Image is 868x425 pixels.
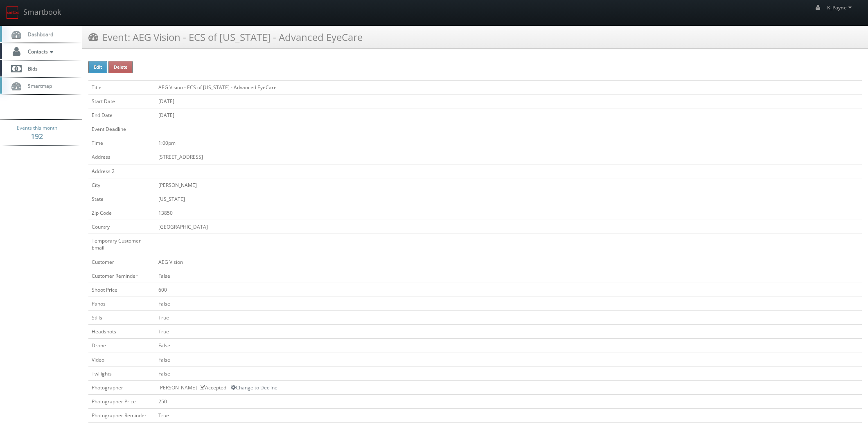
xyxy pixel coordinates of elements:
[88,367,155,380] td: Twilights
[17,124,57,132] span: Events this month
[155,297,862,310] td: False
[88,136,155,150] td: Time
[155,178,862,192] td: [PERSON_NAME]
[88,380,155,394] td: Photographer
[88,150,155,164] td: Address
[88,192,155,206] td: State
[108,61,133,73] button: Delete
[155,325,862,339] td: True
[24,65,38,72] span: Bids
[6,6,19,19] img: smartbook-logo.png
[88,353,155,367] td: Video
[88,255,155,269] td: Customer
[88,269,155,283] td: Customer Reminder
[24,48,55,55] span: Contacts
[155,150,862,164] td: [STREET_ADDRESS]
[88,206,155,220] td: Zip Code
[88,325,155,339] td: Headshots
[88,122,155,136] td: Event Deadline
[88,311,155,325] td: Stills
[88,394,155,408] td: Photographer Price
[155,108,862,122] td: [DATE]
[88,94,155,108] td: Start Date
[155,311,862,325] td: True
[24,82,52,89] span: Smartmap
[155,94,862,108] td: [DATE]
[155,136,862,150] td: 1:00pm
[155,367,862,380] td: False
[155,409,862,423] td: True
[88,220,155,234] td: Country
[155,192,862,206] td: [US_STATE]
[155,220,862,234] td: [GEOGRAPHIC_DATA]
[155,380,862,394] td: [PERSON_NAME] - Accepted --
[155,206,862,220] td: 13850
[88,80,155,94] td: Title
[88,178,155,192] td: City
[231,384,277,391] a: Change to Decline
[155,80,862,94] td: AEG Vision - ECS of [US_STATE] - Advanced EyeCare
[88,30,363,44] h3: Event: AEG Vision - ECS of [US_STATE] - Advanced EyeCare
[88,234,155,255] td: Temporary Customer Email
[88,108,155,122] td: End Date
[88,61,107,73] button: Edit
[31,131,43,141] strong: 192
[88,409,155,423] td: Photographer Reminder
[88,339,155,353] td: Drone
[88,297,155,310] td: Panos
[155,394,862,408] td: 250
[155,339,862,353] td: False
[155,353,862,367] td: False
[88,283,155,297] td: Shoot Price
[155,255,862,269] td: AEG Vision
[155,269,862,283] td: False
[155,283,862,297] td: 600
[24,31,53,38] span: Dashboard
[88,164,155,178] td: Address 2
[827,4,854,11] span: K_Payne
